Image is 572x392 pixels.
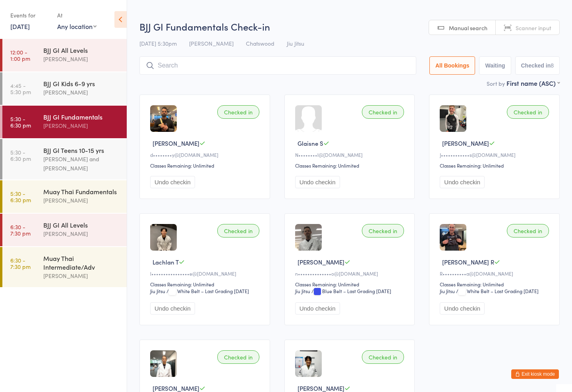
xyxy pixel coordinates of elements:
h2: BJJ GI Fundamentals Check-in [139,20,560,33]
button: Undo checkin [440,302,485,315]
input: Search [139,56,416,75]
div: BJJ GI All Levels [43,220,120,229]
a: 12:00 -1:00 pmBJJ GI All Levels[PERSON_NAME] [2,39,127,71]
div: [PERSON_NAME] [43,229,120,238]
time: 5:30 - 6:30 pm [10,149,31,162]
div: R••••••••••a@[DOMAIN_NAME] [440,270,551,277]
div: Jiu Jitsu [440,288,455,294]
button: Exit kiosk mode [511,369,559,379]
div: [PERSON_NAME] [43,271,120,280]
button: All Bookings [429,56,475,75]
div: Muay Thai Intermediate/Adv [43,254,120,271]
button: Undo checkin [440,176,485,188]
button: Undo checkin [295,302,340,315]
img: image1743205496.png [150,350,177,377]
time: 6:30 - 7:30 pm [10,257,31,270]
span: / Blue Belt – Last Grading [DATE] [311,288,391,294]
a: 4:45 -5:30 pmBJJ GI Kids 6-9 yrs[PERSON_NAME] [2,72,127,105]
time: 5:30 - 6:30 pm [10,190,31,203]
span: [PERSON_NAME] [298,258,344,266]
span: / White Belt – Last Grading [DATE] [456,288,539,294]
div: BJJ GI Kids 6-9 yrs [43,79,120,88]
div: Checked in [217,105,259,119]
button: Waiting [479,56,511,75]
div: At [57,9,97,22]
span: Jiu Jitsu [287,39,304,47]
div: [PERSON_NAME] [43,196,120,205]
span: Lachlan T [153,258,179,266]
span: Glaisne S [298,139,323,147]
div: [PERSON_NAME] and [PERSON_NAME] [43,154,120,173]
div: BJJ GI Teens 10-15 yrs [43,146,120,154]
a: 5:30 -6:30 pmBJJ GI Fundamentals[PERSON_NAME] [2,106,127,138]
div: Checked in [507,224,549,238]
div: Checked in [362,224,404,238]
img: image1693887697.png [295,224,322,251]
div: First name (ASC) [506,79,560,87]
img: image1757575332.png [150,105,177,132]
img: image1752140940.png [440,224,466,251]
time: 6:30 - 7:30 pm [10,224,31,236]
button: Checked in8 [515,56,560,75]
div: Classes Remaining: Unlimited [150,162,262,169]
div: Classes Remaining: Unlimited [440,162,551,169]
button: Undo checkin [295,176,340,188]
div: BJJ GI All Levels [43,46,120,54]
div: [PERSON_NAME] [43,121,120,130]
div: Checked in [362,350,404,364]
a: 6:30 -7:30 pmMuay Thai Intermediate/Adv[PERSON_NAME] [2,247,127,287]
span: Scanner input [516,24,551,32]
img: image1747725968.png [440,105,466,132]
div: l••••••••••••••••e@[DOMAIN_NAME] [150,270,262,277]
span: [PERSON_NAME] [189,39,234,47]
div: [PERSON_NAME] [43,54,120,64]
div: Muay Thai Fundamentals [43,187,120,196]
span: [PERSON_NAME] [153,139,199,147]
time: 4:45 - 5:30 pm [10,82,31,95]
span: Manual search [449,24,487,32]
span: [DATE] 5:30pm [139,39,177,47]
span: [PERSON_NAME] R [442,258,494,266]
div: Classes Remaining: Unlimited [295,281,407,288]
button: Undo checkin [150,302,195,315]
img: image1743205466.png [295,350,322,377]
span: [PERSON_NAME] [442,139,489,147]
div: Jiu Jitsu [150,288,165,294]
div: Events for [10,9,49,22]
div: Any location [57,22,97,31]
div: BJJ GI Fundamentals [43,112,120,121]
div: Checked in [217,350,259,364]
span: Chatswood [246,39,274,47]
time: 5:30 - 6:30 pm [10,116,31,128]
div: N••••••••l@[DOMAIN_NAME] [295,151,407,158]
div: Classes Remaining: Unlimited [150,281,262,288]
div: Jiu Jitsu [295,288,310,294]
div: Checked in [362,105,404,119]
div: d••••••••y@[DOMAIN_NAME] [150,151,262,158]
button: Undo checkin [150,176,195,188]
a: 5:30 -6:30 pmMuay Thai Fundamentals[PERSON_NAME] [2,180,127,213]
a: 5:30 -6:30 pmBJJ GI Teens 10-15 yrs[PERSON_NAME] and [PERSON_NAME] [2,139,127,180]
a: [DATE] [10,22,30,31]
div: Checked in [217,224,259,238]
time: 12:00 - 1:00 pm [10,49,30,62]
span: / White Belt – Last Grading [DATE] [166,288,249,294]
div: Classes Remaining: Unlimited [295,162,407,169]
div: Classes Remaining: Unlimited [440,281,551,288]
div: 8 [551,62,554,69]
label: Sort by [487,79,505,87]
img: image1747815582.png [150,224,177,251]
div: J••••••••••••s@[DOMAIN_NAME] [440,151,551,158]
div: n••••••••••••••o@[DOMAIN_NAME] [295,270,407,277]
div: [PERSON_NAME] [43,88,120,97]
div: Checked in [507,105,549,119]
a: 6:30 -7:30 pmBJJ GI All Levels[PERSON_NAME] [2,214,127,246]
